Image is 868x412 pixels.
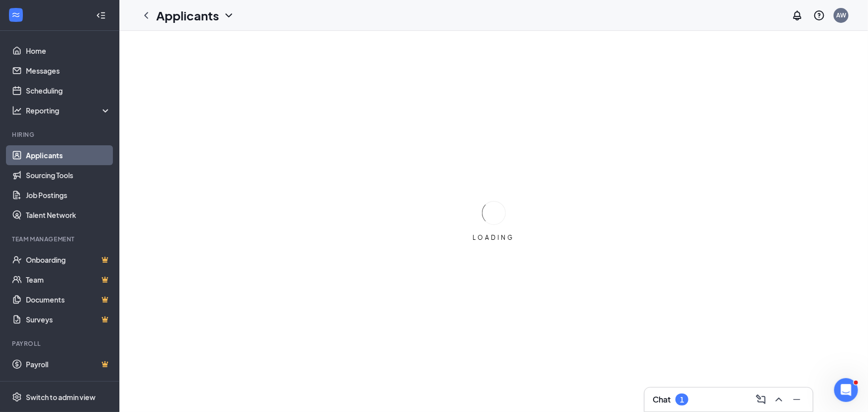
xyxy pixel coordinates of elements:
[771,392,787,408] button: ChevronUp
[26,392,96,402] div: Switch to admin view
[791,9,803,21] svg: Notifications
[755,394,767,406] svg: ComposeMessage
[26,205,111,225] a: Talent Network
[773,394,785,406] svg: ChevronUp
[753,392,769,408] button: ComposeMessage
[26,250,111,270] a: OnboardingCrown
[26,61,111,81] a: Messages
[12,392,22,402] svg: Settings
[653,394,671,405] h3: Chat
[26,105,111,115] div: Reporting
[813,9,825,21] svg: QuestionInfo
[26,185,111,205] a: Job Postings
[836,11,846,19] div: AW
[140,9,152,21] svg: ChevronLeft
[791,394,803,406] svg: Minimize
[834,378,858,402] iframe: Intercom live chat
[26,81,111,101] a: Scheduling
[156,7,219,24] h1: Applicants
[223,9,235,21] svg: ChevronDown
[12,105,22,115] svg: Analysis
[26,309,111,329] a: SurveysCrown
[26,41,111,61] a: Home
[11,10,21,20] svg: WorkstreamLogo
[789,392,805,408] button: Minimize
[26,145,111,165] a: Applicants
[26,354,111,374] a: PayrollCrown
[26,270,111,290] a: TeamCrown
[12,235,109,243] div: Team Management
[12,339,109,348] div: Payroll
[26,165,111,185] a: Sourcing Tools
[12,130,109,139] div: Hiring
[469,233,519,242] div: LOADING
[26,290,111,309] a: DocumentsCrown
[96,10,106,20] svg: Collapse
[680,396,684,404] div: 1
